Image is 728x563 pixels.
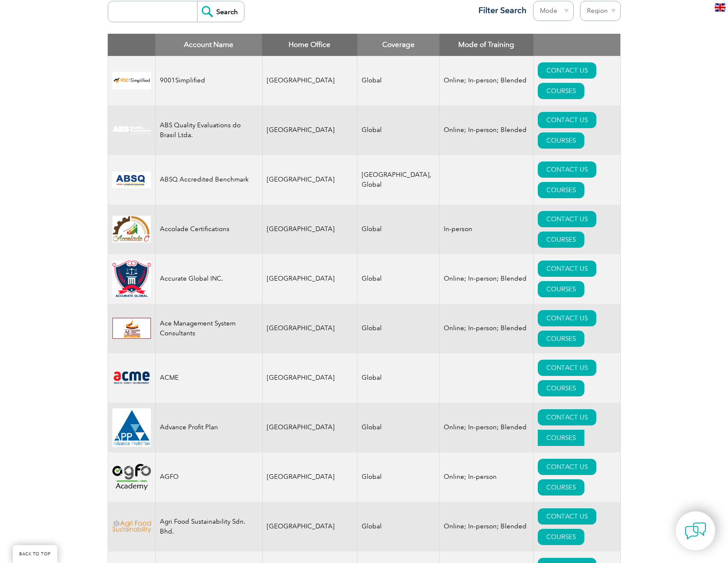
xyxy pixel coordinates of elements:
[538,161,596,178] a: CONTACT US
[538,112,596,128] a: CONTACT US
[262,304,357,353] td: [GEOGRAPHIC_DATA]
[538,211,596,227] a: CONTACT US
[538,232,584,248] a: COURSES
[538,508,596,525] a: CONTACT US
[155,254,262,304] td: Accurate Global INC.
[439,403,533,452] td: Online; In-person; Blended
[357,106,439,155] td: Global
[155,304,262,353] td: Ace Management System Consultants
[538,261,596,277] a: CONTACT US
[155,56,262,106] td: 9001Simplified
[262,205,357,254] td: [GEOGRAPHIC_DATA]
[112,261,151,297] img: a034a1f6-3919-f011-998a-0022489685a1-logo.png
[357,502,439,551] td: Global
[262,56,357,106] td: [GEOGRAPHIC_DATA]
[112,172,151,188] img: cc24547b-a6e0-e911-a812-000d3a795b83-logo.png
[439,56,533,106] td: Online; In-person; Blended
[357,452,439,502] td: Global
[538,132,584,149] a: COURSES
[357,403,439,452] td: Global
[357,56,439,106] td: Global
[155,353,262,403] td: ACME
[112,370,151,386] img: 0f03f964-e57c-ec11-8d20-002248158ec2-logo.png
[155,205,262,254] td: Accolade Certifications
[262,155,357,205] td: [GEOGRAPHIC_DATA]
[715,3,725,12] img: en
[439,34,533,56] th: Mode of Training: activate to sort column ascending
[155,403,262,452] td: Advance Profit Plan
[538,62,596,79] a: CONTACT US
[439,254,533,304] td: Online; In-person; Blended
[262,106,357,155] td: [GEOGRAPHIC_DATA]
[112,464,151,490] img: 2d900779-188b-ea11-a811-000d3ae11abd-logo.png
[538,479,584,496] a: COURSES
[538,459,596,475] a: CONTACT US
[262,452,357,502] td: [GEOGRAPHIC_DATA]
[538,281,584,297] a: COURSES
[538,430,584,446] a: COURSES
[112,126,151,135] img: c92924ac-d9bc-ea11-a814-000d3a79823d-logo.jpg
[357,205,439,254] td: Global
[197,1,244,22] input: Search
[262,34,357,56] th: Home Office: activate to sort column ascending
[538,360,596,376] a: CONTACT US
[112,216,151,243] img: 1a94dd1a-69dd-eb11-bacb-002248159486-logo.jpg
[262,254,357,304] td: [GEOGRAPHIC_DATA]
[112,72,151,89] img: 37c9c059-616f-eb11-a812-002248153038-logo.png
[439,452,533,502] td: Online; In-person
[533,34,620,56] th: : activate to sort column ascending
[112,520,151,533] img: f9836cf2-be2c-ed11-9db1-00224814fd52-logo.png
[357,34,439,56] th: Coverage: activate to sort column ascending
[538,331,584,347] a: COURSES
[538,182,584,198] a: COURSES
[357,353,439,403] td: Global
[155,452,262,502] td: AGFO
[155,34,262,56] th: Account Name: activate to sort column descending
[538,529,584,545] a: COURSES
[357,155,439,205] td: [GEOGRAPHIC_DATA], Global
[155,106,262,155] td: ABS Quality Evaluations do Brasil Ltda.
[685,520,706,542] img: contact-chat.png
[155,155,262,205] td: ABSQ Accredited Benchmark
[112,408,151,447] img: cd2924ac-d9bc-ea11-a814-000d3a79823d-logo.jpg
[155,502,262,551] td: Agri Food Sustainability Sdn. Bhd.
[262,502,357,551] td: [GEOGRAPHIC_DATA]
[357,254,439,304] td: Global
[262,403,357,452] td: [GEOGRAPHIC_DATA]
[357,304,439,353] td: Global
[439,502,533,551] td: Online; In-person; Blended
[262,353,357,403] td: [GEOGRAPHIC_DATA]
[538,83,584,99] a: COURSES
[439,304,533,353] td: Online; In-person; Blended
[538,310,596,326] a: CONTACT US
[538,409,596,425] a: CONTACT US
[538,380,584,396] a: COURSES
[439,205,533,254] td: In-person
[439,106,533,155] td: Online; In-person; Blended
[112,318,151,339] img: 306afd3c-0a77-ee11-8179-000d3ae1ac14-logo.jpg
[473,5,527,16] h3: Filter Search
[13,545,57,563] a: BACK TO TOP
